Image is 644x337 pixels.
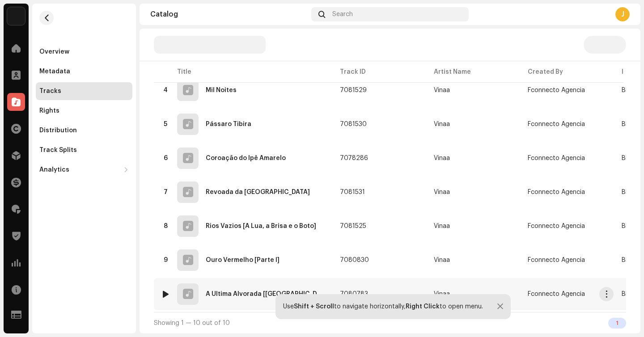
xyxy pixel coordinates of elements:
div: Catalog [150,11,308,18]
span: Vinaa [434,189,513,195]
span: Fconnecto Agencia [528,87,585,93]
span: Vinaa [434,291,513,297]
span: Search [332,11,353,18]
re-m-nav-dropdown: Analytics [36,161,132,179]
div: Ouro Vermelho [Parte I] [206,257,280,263]
div: Rights [39,107,59,114]
img: 4ecf9d3c-b546-4c12-a72a-960b8444102a [7,7,25,25]
re-m-nav-item: Overview [36,43,132,61]
span: 7078286 [340,155,368,161]
div: J [615,7,630,21]
div: Coroação do Ipê Amarelo [206,155,286,161]
span: Vinaa [434,223,513,229]
div: Tracks [39,88,61,95]
div: Pássaro Tibira [206,121,251,127]
span: Fconnecto Agencia [528,121,585,127]
span: 7080830 [340,257,369,263]
span: Fconnecto Agencia [528,223,585,229]
span: Vinaa [434,87,513,93]
div: Overview [39,48,69,55]
span: 7081531 [340,189,365,195]
re-m-nav-item: Tracks [36,82,132,100]
div: Vinaa [434,189,450,195]
span: Fconnecto Agencia [528,155,585,161]
re-m-nav-item: Metadata [36,63,132,80]
span: Fconnecto Agencia [528,189,585,195]
div: Metadata [39,68,70,75]
div: Vinaa [434,257,450,263]
div: Vinaa [434,291,450,297]
re-m-nav-item: Distribution [36,122,132,139]
div: Distribution [39,127,77,134]
re-m-nav-item: Rights [36,102,132,120]
div: Rios Vazios [A Lua, a Brisa e o Boto] [206,223,316,229]
span: 7081530 [340,121,367,127]
div: 1 [608,318,626,329]
div: Vinaa [434,87,450,93]
span: Vinaa [434,155,513,161]
div: Revoada da Ilha do Medo [206,189,310,195]
re-m-nav-item: Track Splits [36,141,132,159]
span: Vinaa [434,257,513,263]
span: 7081529 [340,87,367,93]
strong: Right Click [406,303,440,310]
div: A Última Alvorada [Estação L´Amazon] [206,291,326,297]
span: 7080783 [340,291,368,297]
div: Track Splits [39,147,77,154]
div: Vinaa [434,155,450,161]
span: Fconnecto Agencia [528,291,585,297]
div: Analytics [39,166,69,173]
div: Mil Noites [206,87,237,93]
span: Vinaa [434,121,513,127]
div: Vinaa [434,223,450,229]
span: Fconnecto Agencia [528,257,585,263]
strong: Shift + Scroll [294,303,334,310]
div: Use to navigate horizontally, to open menu. [283,303,483,310]
span: Showing 1 — 10 out of 10 [154,320,230,326]
div: Vinaa [434,121,450,127]
span: 7081525 [340,223,366,229]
